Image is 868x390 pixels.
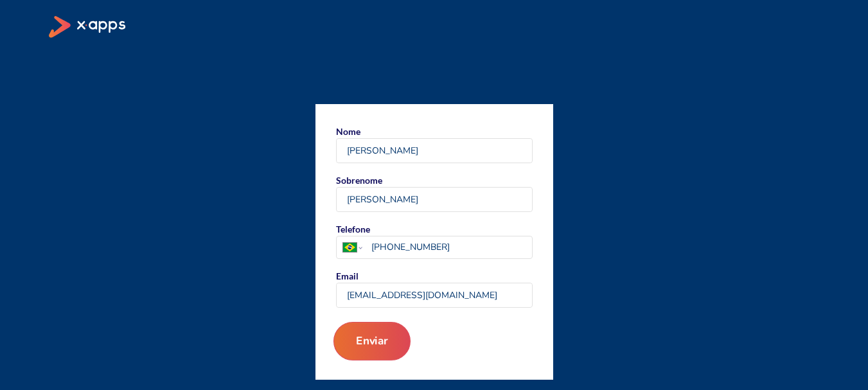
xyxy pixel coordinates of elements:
[333,322,410,360] button: Enviar
[337,188,532,211] input: Sobrenome
[336,222,533,259] label: Telefone
[371,240,531,254] input: TelefonePhone number country
[337,283,532,307] input: Email
[336,269,533,308] label: Email
[337,139,532,163] input: Nome
[336,125,533,163] label: Nome
[336,173,533,212] label: Sobrenome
